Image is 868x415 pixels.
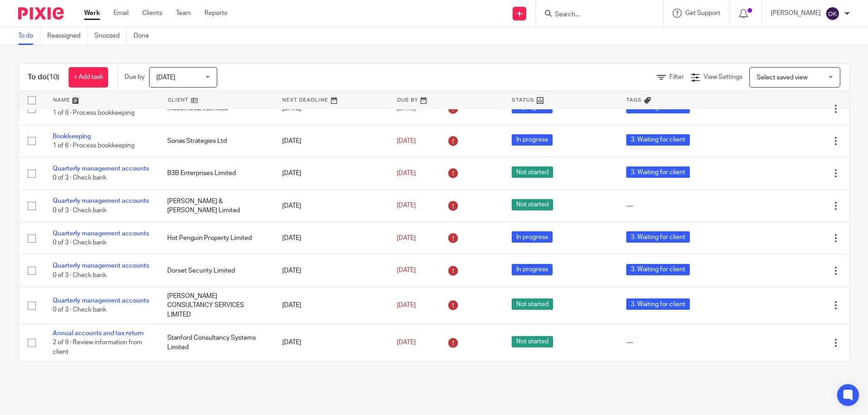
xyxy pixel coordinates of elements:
td: [PERSON_NAME] & [PERSON_NAME] Limited [158,190,273,222]
td: [DATE] [273,324,388,361]
a: Quarterly management accounts [53,166,149,172]
a: Reports [205,9,227,18]
a: Reassigned [47,27,88,45]
td: Sonas Strategies Ltd [158,125,273,157]
span: Get Support [685,10,720,16]
span: 0 of 3 · Check bank [53,207,106,214]
span: 2 of 9 · Review information from client [53,339,142,355]
span: (10) [47,73,60,81]
td: [DATE] [273,222,388,254]
a: Annual accounts and tax return [53,330,144,337]
td: [DATE] [273,287,388,324]
span: In progress [512,134,553,146]
a: Clients [142,9,162,18]
span: Not started [512,166,553,178]
span: Not started [512,336,553,347]
span: Filter [669,74,684,80]
span: Select saved view [757,74,808,81]
span: [DATE] [156,74,175,81]
a: Snoozed [95,27,127,45]
img: svg%3E [825,6,840,21]
span: In progress [512,231,553,243]
td: [DATE] [273,254,388,287]
span: Not started [512,298,553,310]
td: Hot Penguin Property Limited [158,222,273,254]
span: 1 of 6 · Process bookkeeping [53,110,135,117]
a: Quarterly management accounts [53,230,149,237]
td: [DATE] [273,157,388,190]
img: Pixie [18,7,64,20]
td: [DATE] [273,125,388,157]
span: 3. Waiting for client [626,298,690,310]
span: [DATE] [397,339,416,346]
a: Quarterly management accounts [53,263,149,269]
span: [DATE] [397,302,416,308]
span: Not started [512,199,553,210]
span: 0 of 3 · Check bank [53,239,106,246]
a: Team [176,9,191,18]
div: --- [626,338,726,347]
div: --- [626,201,726,210]
span: 3. Waiting for client [626,264,690,275]
span: 3. Waiting for client [626,166,690,178]
span: 1 of 6 · Process bookkeeping [53,142,135,149]
td: Dorset Security Limited [158,254,273,287]
span: [DATE] [397,170,416,176]
td: B3B Enterprises Limited [158,157,273,190]
td: [PERSON_NAME] CONSULTANCY SERVICES LIMITED [158,287,273,324]
span: [DATE] [397,203,416,209]
td: Stanford Consultancy Systems Limited [158,324,273,361]
a: + Add task [69,67,108,88]
span: 3. Waiting for client [626,231,690,243]
a: Quarterly management accounts [53,298,149,304]
span: In progress [512,264,553,275]
span: [DATE] [397,235,416,241]
a: Bookkeeping [53,133,91,140]
span: 3. Waiting for client [626,134,690,146]
span: [DATE] [397,138,416,144]
a: Work [84,9,100,18]
a: Quarterly management accounts [53,198,149,204]
a: Email [114,9,129,18]
p: [PERSON_NAME] [771,9,821,18]
span: [DATE] [397,267,416,273]
h1: To do [28,73,60,82]
span: 0 of 3 · Check bank [53,272,106,278]
a: Done [134,27,156,45]
a: To do [18,27,40,45]
span: Tags [626,98,642,103]
td: [DATE] [273,190,388,222]
span: 0 of 3 · Check bank [53,307,106,313]
span: 0 of 3 · Check bank [53,175,106,181]
input: Search [554,11,636,19]
span: View Settings [703,74,743,80]
p: Due by [125,73,145,82]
